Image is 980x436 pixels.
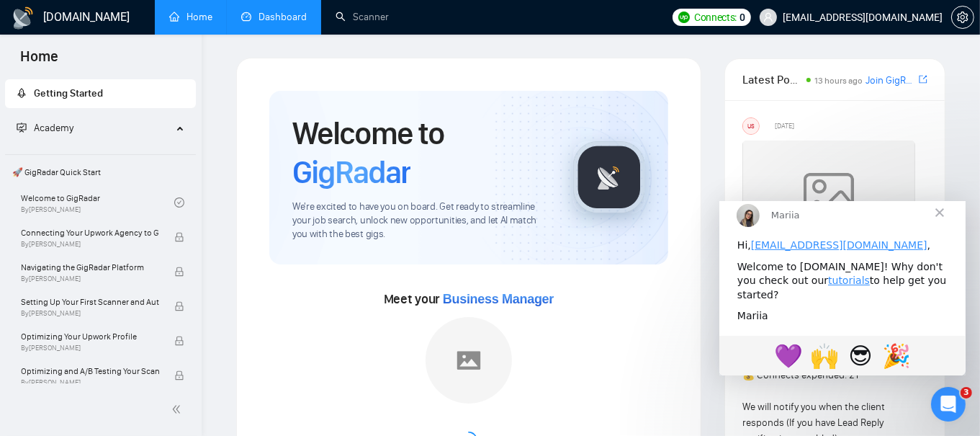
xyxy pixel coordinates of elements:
[109,74,150,85] a: tutorials
[743,118,759,134] div: US
[9,46,70,76] span: Home
[763,12,773,22] span: user
[18,59,228,102] div: Welcome to [DOMAIN_NAME]! Why don't you check out our to help get you started?
[21,275,159,283] span: By [PERSON_NAME]
[426,317,512,404] img: placeholder.png
[159,137,195,172] span: tada reaction
[866,73,916,89] a: Join GigRadar Slack Community
[17,122,73,134] span: Academy
[34,122,73,134] span: Academy
[174,370,184,381] span: lock
[129,141,153,169] span: 😎
[21,295,159,309] span: Setting Up Your First Scanner and Auto-Bidder
[443,292,554,306] span: Business Manager
[87,137,123,172] span: raised hands reaction
[17,123,27,133] span: fund-projection-screen
[174,232,184,242] span: lock
[21,226,159,240] span: Connecting Your Upwork Agency to GigRadar
[21,260,159,275] span: Navigating the GigRadar Platform
[163,141,192,169] span: 🎉
[292,200,550,241] span: We're excited to have you on board. Get ready to streamline your job search, unlock new opportuni...
[241,11,307,23] a: dashboardDashboard
[12,6,35,30] img: logo
[17,88,27,98] span: rocket
[123,137,159,172] span: face with sunglasses reaction
[21,309,159,318] span: By [PERSON_NAME]
[5,79,196,108] li: Getting Started
[678,12,690,23] img: upwork-logo.png
[719,201,966,375] iframe: Intercom live chat message
[169,11,212,23] a: homeHome
[21,364,159,378] span: Optimizing and A/B Testing Your Scanner for Better Results
[815,76,863,86] span: 13 hours ago
[742,141,915,256] img: weqQh+iSagEgQAAAABJRU5ErkJggg==
[55,141,84,169] span: 💜
[34,87,103,99] span: Getting Started
[931,387,966,422] iframe: Intercom live chat
[292,114,550,192] h1: Welcome to
[951,6,974,29] button: setting
[740,9,745,25] span: 0
[21,378,159,387] span: By [PERSON_NAME]
[694,9,737,25] span: Connects:
[292,153,410,192] span: GigRadar
[742,71,802,89] span: Latest Posts from the GigRadar Community
[952,12,974,23] span: setting
[776,120,795,133] span: [DATE]
[336,11,389,23] a: searchScanner
[6,158,194,187] span: 🚀 GigRadar Quick Start
[18,108,228,123] div: Mariia
[573,141,645,213] img: gigradar-logo.png
[961,387,972,399] span: 3
[174,267,184,277] span: lock
[32,38,208,50] a: [EMAIL_ADDRESS][DOMAIN_NAME]
[384,291,554,307] span: Meet your
[21,329,159,344] span: Optimizing Your Upwork Profile
[51,137,87,172] span: purple heart reaction
[91,141,120,169] span: 🙌
[174,336,184,346] span: lock
[919,74,927,85] span: export
[919,73,927,86] a: export
[21,187,174,218] a: Welcome to GigRadarBy[PERSON_NAME]
[21,344,159,352] span: By [PERSON_NAME]
[171,402,186,417] span: double-left
[18,37,228,52] div: Hi, ,
[951,12,974,23] a: setting
[174,301,184,311] span: lock
[21,240,159,249] span: By [PERSON_NAME]
[174,197,184,208] span: check-circle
